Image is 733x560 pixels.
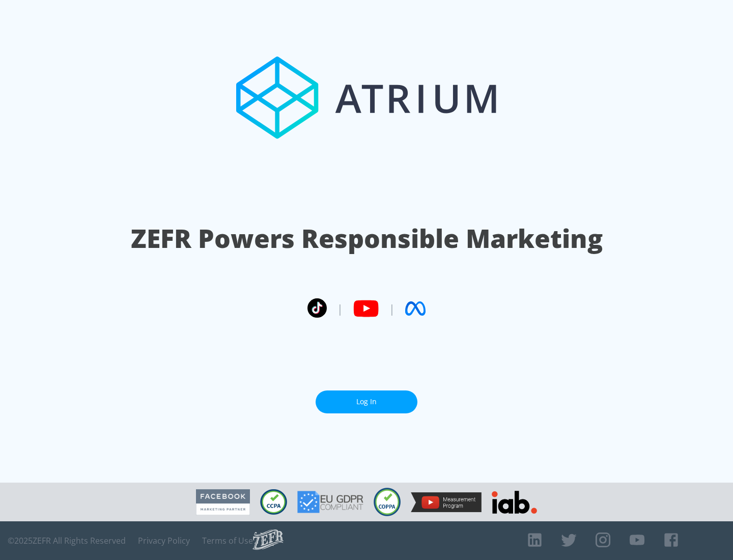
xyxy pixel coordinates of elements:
img: GDPR Compliant [297,491,363,513]
img: CCPA Compliant [260,489,287,515]
img: IAB [492,491,537,514]
a: Terms of Use [202,536,253,546]
img: COPPA Compliant [374,488,401,516]
a: Privacy Policy [138,536,190,546]
a: Log In [316,390,417,413]
h1: ZEFR Powers Responsible Marketing [131,221,603,256]
img: YouTube Measurement Program [411,492,482,512]
img: Facebook Marketing Partner [196,489,250,515]
span: | [337,301,343,316]
span: | [389,301,395,316]
span: © 2025 ZEFR All Rights Reserved [8,536,126,546]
